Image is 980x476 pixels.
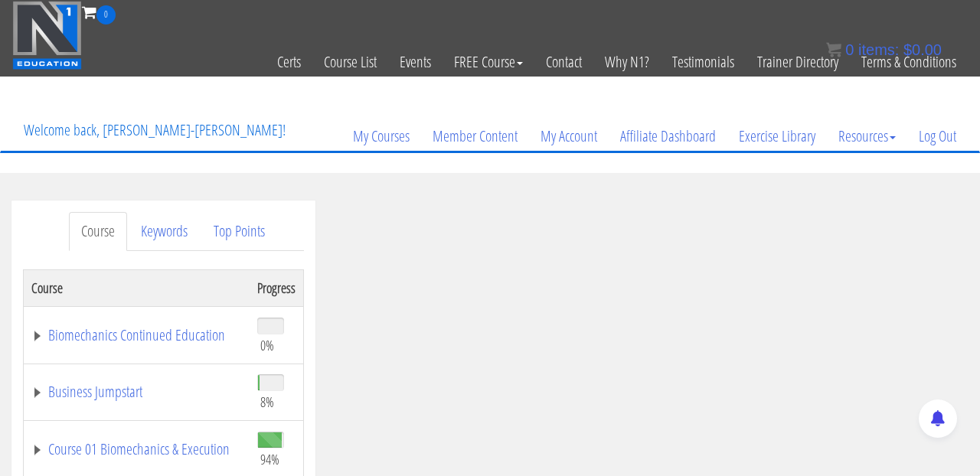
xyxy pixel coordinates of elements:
[12,1,82,70] img: n1-education
[201,212,277,251] a: Top Points
[529,99,609,173] a: My Account
[69,212,127,251] a: Course
[845,41,854,58] span: 0
[129,212,200,251] a: Keywords
[96,5,116,24] span: 0
[661,24,746,99] a: Testimonials
[12,99,297,161] p: Welcome back, [PERSON_NAME]-[PERSON_NAME]!
[534,24,593,99] a: Contact
[826,41,942,58] a: 0 items: $0.00
[31,442,242,457] a: Course 01 Biomechanics & Execution
[850,24,968,99] a: Terms & Conditions
[746,24,850,99] a: Trainer Directory
[903,41,912,58] span: $
[82,2,116,22] a: 0
[266,24,312,99] a: Certs
[827,99,907,173] a: Resources
[388,24,443,99] a: Events
[443,24,534,99] a: FREE Course
[31,384,242,399] a: Business Jumpstart
[24,269,250,306] th: Course
[250,269,304,306] th: Progress
[312,24,388,99] a: Course List
[31,328,242,343] a: Biomechanics Continued Education
[260,393,274,410] span: 8%
[727,99,827,173] a: Exercise Library
[826,42,841,57] img: icon11.png
[907,99,968,173] a: Log Out
[609,99,727,173] a: Affiliate Dashboard
[260,337,274,354] span: 0%
[341,99,421,173] a: My Courses
[260,451,279,468] span: 94%
[903,41,942,58] bdi: 0.00
[593,24,661,99] a: Why N1?
[421,99,529,173] a: Member Content
[858,41,899,58] span: items:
